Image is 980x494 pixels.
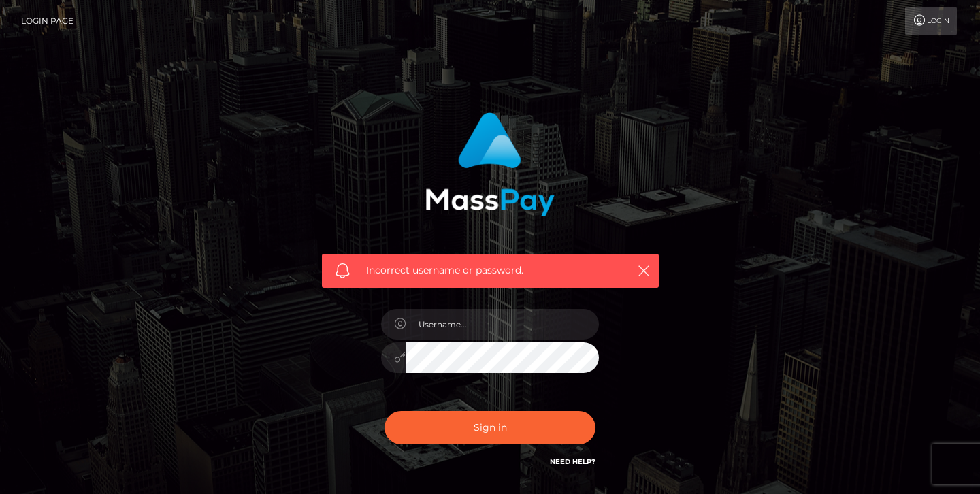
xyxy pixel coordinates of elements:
[550,457,595,466] a: Need Help?
[406,309,599,340] input: Username...
[366,263,615,278] span: Incorrect username or password.
[905,7,957,35] a: Login
[385,411,595,444] button: Sign in
[21,7,73,35] a: Login Page
[425,112,555,216] img: MassPay Login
